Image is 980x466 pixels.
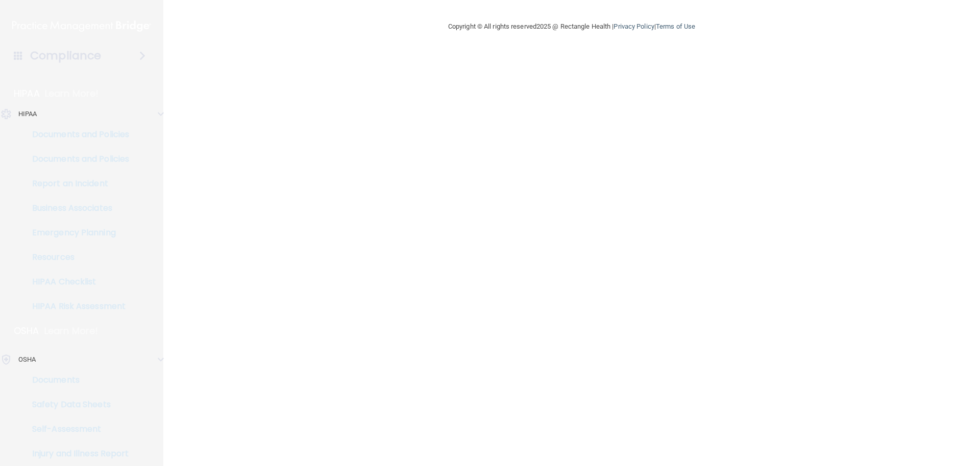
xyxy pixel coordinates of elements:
p: HIPAA [18,108,37,120]
p: Documents and Policies [7,154,146,164]
p: Report an Incident [7,179,146,189]
p: Learn More! [45,87,99,100]
img: PMB logo [12,16,151,36]
p: Business Associates [7,203,146,213]
a: Terms of Use [656,23,695,30]
div: Copyright © All rights reserved 2025 @ Rectangle Health | | [385,10,758,43]
p: HIPAA [14,87,40,100]
p: HIPAA Checklist [7,277,146,287]
p: Resources [7,252,146,262]
h4: Compliance [30,49,101,63]
p: Learn More! [44,325,99,337]
p: Emergency Planning [7,228,146,238]
a: Privacy Policy [614,23,654,30]
p: Documents [7,375,146,385]
p: OSHA [18,353,36,366]
p: HIPAA Risk Assessment [7,301,146,312]
p: Safety Data Sheets [7,400,146,410]
p: Injury and Illness Report [7,449,146,459]
p: OSHA [14,325,39,337]
p: Self-Assessment [7,424,146,434]
p: Documents and Policies [7,129,146,140]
